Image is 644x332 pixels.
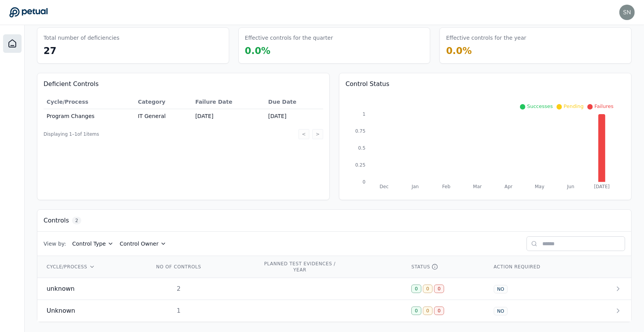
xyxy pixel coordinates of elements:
[434,307,444,315] div: 0
[154,284,203,293] div: 2
[192,95,265,109] th: Failure Date
[44,216,69,225] h3: Controls
[362,111,366,117] tspan: 1
[72,240,114,248] button: Control Type
[44,34,119,42] h3: Total number of deficiencies
[192,109,265,123] td: [DATE]
[263,261,337,273] div: PLANNED TEST EVIDENCES / YEAR
[47,284,75,293] span: unknown
[411,264,475,270] div: STATUS
[411,307,421,315] div: 0
[44,79,323,89] h3: Deficient Controls
[44,131,99,137] span: Displaying 1– 1 of 1 items
[3,34,22,53] a: Dashboard
[47,306,75,315] span: Unknown
[485,256,589,278] th: ACTION REQUIRED
[355,162,366,168] tspan: 0.25
[423,285,433,293] div: 0
[594,103,614,109] span: Failures
[563,103,584,109] span: Pending
[446,34,526,42] h3: Effective controls for the year
[154,306,203,315] div: 1
[44,109,135,123] td: Program Changes
[72,217,81,224] span: 2
[120,240,166,248] button: Control Owner
[245,34,333,42] h3: Effective controls for the quarter
[44,46,56,56] span: 27
[423,307,433,315] div: 0
[411,184,419,189] tspan: Jan
[567,184,575,189] tspan: Jun
[527,103,553,109] span: Successes
[380,184,389,189] tspan: Dec
[135,109,192,123] td: IT General
[619,5,635,20] img: snir+upstart@petual.ai
[473,184,482,189] tspan: Mar
[494,285,508,293] div: NO
[594,184,609,189] tspan: [DATE]
[299,129,309,139] button: <
[44,95,135,109] th: Cycle/Process
[135,95,192,109] th: Category
[505,184,513,189] tspan: Apr
[154,264,203,270] div: NO OF CONTROLS
[9,7,48,18] a: Go to Dashboard
[265,95,323,109] th: Due Date
[442,184,450,189] tspan: Feb
[265,109,323,123] td: [DATE]
[446,46,472,56] span: 0.0 %
[358,145,366,151] tspan: 0.5
[535,184,545,189] tspan: May
[44,240,66,248] span: View by:
[355,128,366,134] tspan: 0.75
[362,179,366,185] tspan: 0
[47,264,136,270] div: CYCLE/PROCESS
[411,285,421,293] div: 0
[245,46,271,56] span: 0.0 %
[494,307,508,315] div: NO
[434,285,444,293] div: 0
[312,129,323,139] button: >
[345,79,625,89] h3: Control Status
